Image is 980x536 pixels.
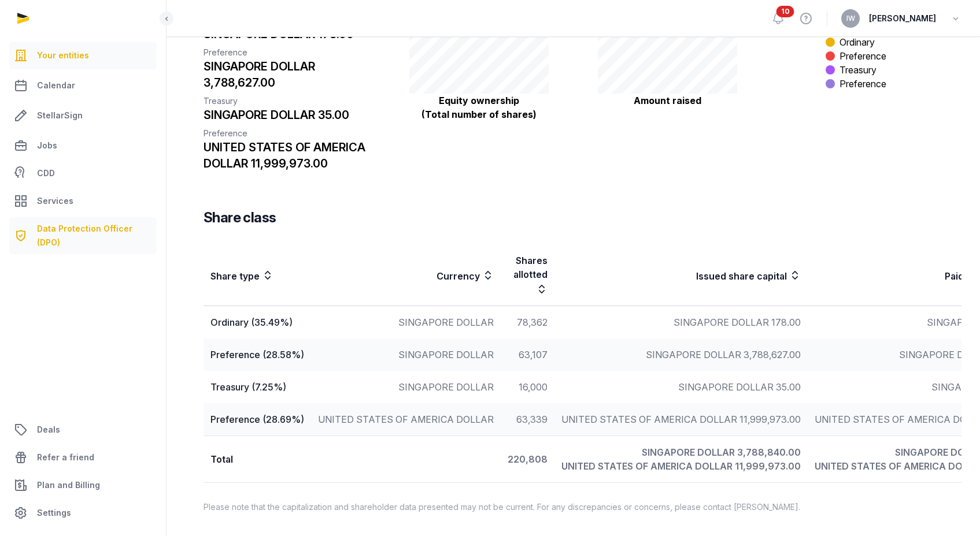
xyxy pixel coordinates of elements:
[561,459,801,473] div: UNITED STATES OF AMERICA DOLLAR 11,999,973.00
[554,245,808,306] th: Issued share capital
[501,436,554,483] td: 220,808
[311,306,501,339] td: SINGAPORE DOLLAR
[501,403,554,436] td: 63,339
[204,209,276,227] h3: Share class
[204,107,378,123] div: SINGAPORE DOLLAR 35.00
[37,166,55,180] span: CDD
[9,499,157,527] a: Settings
[204,95,378,107] div: Treasury
[9,42,157,69] a: Your entities
[501,371,554,403] td: 16,000
[37,222,152,250] span: Data Protection Officer (DPO)
[826,77,886,91] li: Preference
[37,194,73,208] span: Services
[826,49,886,63] li: Preference
[311,403,501,436] td: UNITED STATES OF AMERICA DOLLAR
[501,306,554,339] td: 78,362
[841,9,860,28] button: IW
[9,444,157,471] a: Refer a friend
[554,403,808,436] td: UNITED STATES OF AMERICA DOLLAR 11,999,973.00
[554,371,808,403] td: SINGAPORE DOLLAR 35.00
[826,35,886,49] li: Ordinary
[37,506,71,520] span: Settings
[204,139,378,172] div: UNITED STATES OF AMERICA DOLLAR 11,999,973.00
[772,402,980,536] iframe: Chat Widget
[501,245,554,306] th: Shares allotted
[37,478,100,492] span: Plan and Billing
[501,338,554,371] td: 63,107
[9,187,157,215] a: Services
[204,58,378,91] div: SINGAPORE DOLLAR 3,788,627.00
[598,94,737,107] p: Amount raised
[826,63,886,77] li: Treasury
[204,245,311,306] th: Share type
[37,79,75,92] span: Calendar
[37,49,89,62] span: Your entities
[37,109,83,122] span: StellarSign
[9,132,157,159] a: Jobs
[37,139,57,152] span: Jobs
[311,245,501,306] th: Currency
[776,6,794,17] span: 10
[210,380,304,394] div: Treasury (7.25%)
[561,445,801,459] div: SINGAPORE DOLLAR 3,788,840.00
[210,348,304,362] div: Preference (28.58%)
[204,128,378,139] div: Preference
[409,94,549,121] p: Equity ownership (Total number of shares)
[311,371,501,403] td: SINGAPORE DOLLAR
[869,12,936,25] span: [PERSON_NAME]
[9,471,157,499] a: Plan and Billing
[204,47,378,58] div: Preference
[9,162,157,185] a: CDD
[37,451,94,464] span: Refer a friend
[37,423,60,437] span: Deals
[210,412,304,426] div: Preference (28.69%)
[9,416,157,444] a: Deals
[9,217,157,254] a: Data Protection Officer (DPO)
[9,102,157,129] a: StellarSign
[554,306,808,339] td: SINGAPORE DOLLAR 178.00
[9,72,157,99] a: Calendar
[204,436,501,483] td: Total
[554,338,808,371] td: SINGAPORE DOLLAR 3,788,627.00
[311,338,501,371] td: SINGAPORE DOLLAR
[210,315,304,329] div: Ordinary (35.49%)
[846,15,855,22] span: IW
